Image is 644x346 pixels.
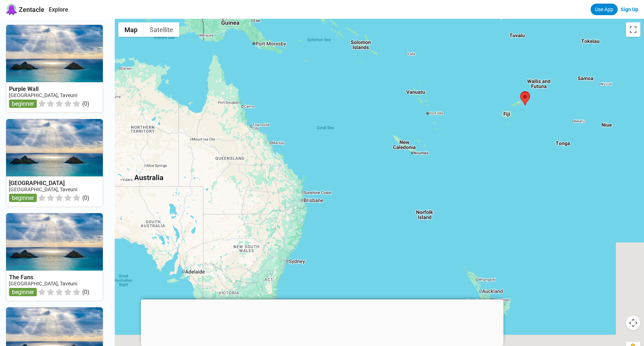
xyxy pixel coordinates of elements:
[6,4,17,15] img: Zentacle logo
[144,22,179,37] button: Show satellite imagery
[49,6,68,13] a: Explore
[19,6,44,13] span: Zentacle
[621,6,638,12] a: Sign Up
[6,4,44,15] a: Zentacle logoZentacle
[626,316,640,330] button: Map camera controls
[591,4,618,15] a: Use App
[118,22,144,37] button: Show street map
[626,22,640,37] button: Toggle fullscreen view
[141,299,503,344] iframe: Advertisement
